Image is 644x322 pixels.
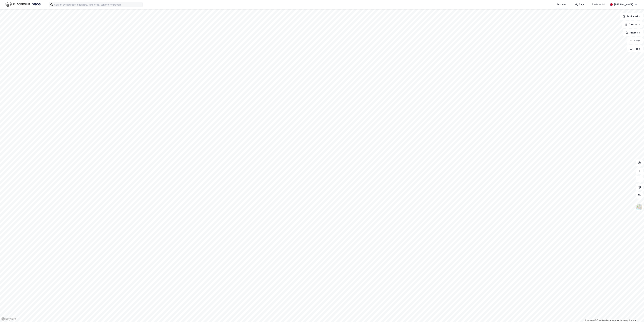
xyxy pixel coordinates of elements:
button: Analysis [623,29,643,36]
button: Datasets [622,21,643,28]
iframe: Chat Widget [627,306,644,322]
img: Z [636,204,642,210]
div: Discover [557,3,567,7]
div: My Tags [575,3,585,7]
button: Bookmarks [620,13,643,20]
button: Filter [627,37,643,44]
input: Search by address, cadastre, landlords, tenants or people [53,2,142,7]
a: Improve this map [612,319,628,321]
div: Residential [592,3,605,7]
a: Mapbox homepage [1,317,16,321]
div: [PERSON_NAME] [614,3,633,7]
a: Mapbox [585,319,594,321]
img: logo.f888ab2527a4732fd821a326f86c7f29.svg [5,2,41,7]
a: OpenStreetMap [594,319,611,321]
button: Tags [627,45,643,52]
